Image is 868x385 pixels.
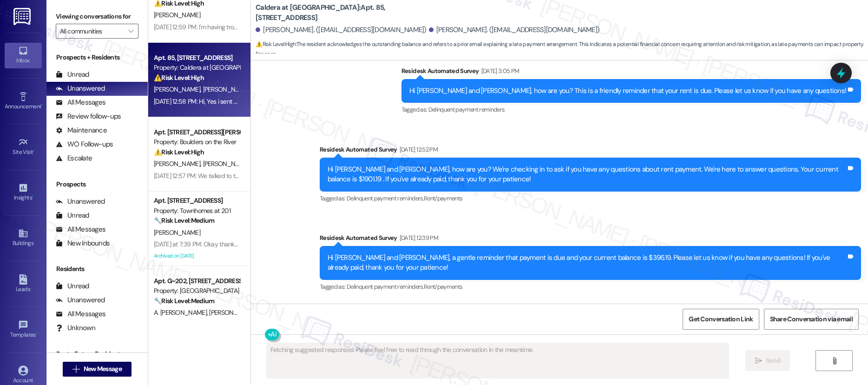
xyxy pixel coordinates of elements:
[154,276,240,286] div: Apt. G~202, [STREET_ADDRESS][PERSON_NAME]
[154,206,240,216] div: Property: Townhomes at 201
[32,193,33,199] span: •
[154,53,240,63] div: Apt. 85, [STREET_ADDRESS]
[256,40,868,60] span: : The resident acknowledges the outstanding balance and refers to a prior email explaining a late...
[154,216,214,225] strong: 🔧 Risk Level: Medium
[56,126,107,135] div: Maintenance
[328,165,846,185] div: Hi [PERSON_NAME] and [PERSON_NAME], how are you? We're checking in to ask if you have any questio...
[154,137,240,147] div: Property: Boulders on the River
[56,309,105,319] div: All Messages
[683,309,759,330] button: Get Conversation Link
[154,148,204,156] strong: ⚠️ Risk Level: High
[154,63,240,73] div: Property: Caldera at [GEOGRAPHIC_DATA]
[56,70,89,80] div: Unread
[401,66,861,79] div: Residesk Automated Survey
[429,25,600,35] div: [PERSON_NAME]. ([EMAIL_ADDRESS][DOMAIN_NAME])
[56,281,89,291] div: Unread
[56,153,92,163] div: Escalate
[46,53,148,62] div: Prospects + Residents
[56,211,89,220] div: Unread
[72,365,79,373] i: 
[256,3,441,23] b: Caldera at [GEOGRAPHIC_DATA]: Apt. 85, [STREET_ADDRESS]
[320,192,861,205] div: Tagged as:
[153,250,241,262] div: Archived on [DATE]
[56,112,121,121] div: Review follow-ups
[320,145,861,158] div: Residesk Automated Survey
[154,297,214,305] strong: 🔧 Risk Level: Medium
[154,196,240,206] div: Apt. [STREET_ADDRESS]
[770,314,853,324] span: Share Conversation via email
[424,194,463,202] span: Rent/payments
[36,330,37,337] span: •
[347,283,424,291] span: Delinquent payment reminders ,
[154,97,519,106] div: [DATE] 12:58 PM: Hi, Yes i sent an email about us paying that late no later than the 15th. Thank ...
[56,139,113,149] div: WO Follow-ups
[154,228,200,237] span: [PERSON_NAME]
[766,356,780,365] span: Send
[5,317,42,342] a: Templates •
[154,85,203,93] span: [PERSON_NAME]
[56,323,95,333] div: Unknown
[755,357,762,365] i: 
[409,86,846,96] div: Hi [PERSON_NAME] and [PERSON_NAME], how are you? This is a friendly reminder that your rent is du...
[347,194,424,202] span: Delinquent payment reminders ,
[5,43,42,68] a: Inbox
[84,364,122,374] span: New Message
[154,73,204,82] strong: ⚠️ Risk Level: High
[56,197,105,206] div: Unanswered
[5,134,42,159] a: Site Visit •
[63,362,132,377] button: New Message
[256,25,427,35] div: [PERSON_NAME]. ([EMAIL_ADDRESS][DOMAIN_NAME])
[46,179,148,189] div: Prospects
[154,240,270,248] div: [DATE] at 7:39 PM: Okay thank you so much
[401,103,861,116] div: Tagged as:
[428,106,505,113] span: Delinquent payment reminders
[128,27,133,35] i: 
[154,23,434,31] div: [DATE] 12:59 PM: I'm having trouble paying that balance, I tried to pay online but there's an err...
[745,350,790,371] button: Send
[5,226,42,251] a: Buildings
[60,24,124,39] input: All communities
[41,102,43,108] span: •
[203,85,250,93] span: [PERSON_NAME]
[256,40,296,48] strong: ⚠️ Risk Level: High
[5,180,42,205] a: Insights •
[320,233,861,246] div: Residesk Automated Survey
[267,343,729,378] textarea: Fetching suggested responses. Please feel free to read through the conversation in the meantime.
[328,253,846,273] div: Hi [PERSON_NAME] and [PERSON_NAME], a gentle reminder that payment is due and your current balanc...
[46,349,148,359] div: Past + Future Residents
[33,147,35,154] span: •
[831,357,838,365] i: 
[764,309,859,330] button: Share Conversation via email
[210,308,256,317] span: [PERSON_NAME]
[154,11,200,19] span: [PERSON_NAME]
[154,159,203,168] span: [PERSON_NAME]
[479,66,519,76] div: [DATE] 3:05 PM
[689,314,753,324] span: Get Conversation Link
[56,239,110,248] div: New Inbounds
[56,295,105,305] div: Unanswered
[203,159,250,168] span: [PERSON_NAME]
[154,127,240,137] div: Apt. [STREET_ADDRESS][PERSON_NAME]
[424,283,463,291] span: Rent/payments
[56,9,138,24] label: Viewing conversations for
[154,286,240,296] div: Property: [GEOGRAPHIC_DATA]
[397,233,438,243] div: [DATE] 12:39 PM
[154,308,209,317] span: A. [PERSON_NAME]
[46,264,148,274] div: Residents
[56,98,105,107] div: All Messages
[320,280,861,293] div: Tagged as:
[56,84,105,93] div: Unanswered
[5,272,42,297] a: Leads
[13,8,33,25] img: ResiDesk Logo
[56,225,105,234] div: All Messages
[397,145,438,154] div: [DATE] 12:52 PM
